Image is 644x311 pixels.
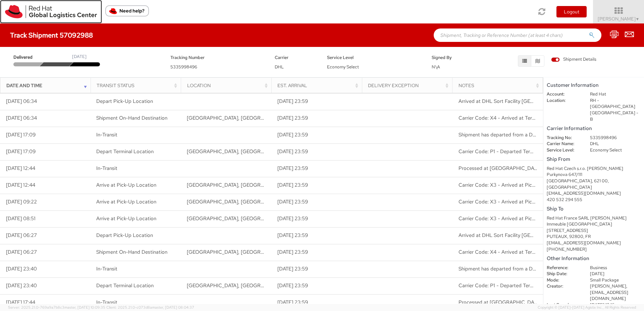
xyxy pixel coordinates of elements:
h4: Track Shipment 57092988 [10,32,93,39]
span: Shipment On-Hand Destination [96,115,167,121]
label: Shipment Details [551,56,596,64]
span: Arrive at Pick-Up Location [96,182,156,188]
span: Depart Terminal Location [96,148,154,155]
div: Notes [459,82,541,89]
span: Copyright © [DATE]-[DATE] Agistix Inc., All Rights Reserved [538,305,636,310]
div: [PHONE_NUMBER] [547,246,641,253]
dt: Tracking No: [542,135,585,141]
div: 420 532 294 555 [547,197,641,203]
span: Server: 2025.21.0-769a9a7b8c3 [8,305,105,310]
span: [PERSON_NAME], [590,283,627,289]
h5: Carrier [275,55,317,60]
span: In-Transit [96,165,117,172]
span: Carrier Code: X4 - Arrived at Terminal Location [459,115,565,121]
dt: Reference: [542,265,585,271]
div: Purkynova 647/111 [547,172,641,178]
span: Arrive at Pick-Up Location [96,198,156,205]
div: [EMAIL_ADDRESS][DOMAIN_NAME] [547,240,641,246]
td: [DATE] 23:59 [271,261,362,277]
td: [DATE] 23:59 [271,194,362,210]
span: BRNO, CZ [187,215,292,222]
td: [DATE] 23:59 [271,93,362,110]
h5: Ship From [547,157,641,162]
dt: Last Saved: [542,302,585,308]
input: Shipment, Tracking or Reference Number (at least 4 chars) [434,28,601,42]
h5: Other Information [547,256,641,261]
div: PUTEAUX, 92800, FR [547,234,641,240]
span: [PERSON_NAME] [598,16,640,22]
span: Carrier Code: X3 - Arrived at Pick-up Location [459,215,563,222]
div: [GEOGRAPHIC_DATA], 621 00, [GEOGRAPHIC_DATA] [547,178,641,190]
span: Arrive at Pick-Up Location [96,215,156,222]
span: In-Transit [96,299,117,306]
span: ▼ [636,16,640,22]
div: Delivery Exception [368,82,450,89]
div: Est. Arrival [277,82,360,89]
div: [DATE] [72,54,87,60]
img: rh-logistics-00dfa346123c4ec078e1.svg [5,5,97,18]
td: [DATE] 23:59 [271,127,362,143]
td: [DATE] 23:59 [271,294,362,311]
span: Client: 2025.21.0-c073d8a [106,305,194,310]
span: DHL [275,64,284,70]
div: [EMAIL_ADDRESS][DOMAIN_NAME] [547,190,641,197]
span: Economy Select [327,64,359,70]
span: Depart Pick-Up Location [96,232,153,239]
button: Logout [556,6,587,17]
span: BRNO, CZ [187,198,292,205]
span: master, [DATE] 08:04:37 [152,305,194,310]
dt: Account: [542,91,585,98]
dt: Creator: [542,283,585,290]
span: Prague, CZ [187,249,292,255]
h5: Tracking Number [170,55,265,60]
h5: Carrier Information [547,126,641,131]
td: [DATE] 23:59 [271,277,362,294]
span: Brno, CZ [187,282,292,289]
span: master, [DATE] 10:09:35 [64,305,105,310]
h5: Signed By [432,55,474,60]
span: Carrier Code: P1 - Departed Terminal Location [459,282,563,289]
dt: Service Level: [542,147,585,153]
span: In-Transit [96,265,117,272]
span: Carrier Code: X3 - Arrived at Pick-up Location [459,182,563,188]
span: Carrier Code: X4 - Arrived at Terminal Location [459,249,565,255]
span: 5335998496 [170,64,197,70]
span: Eindhoven, NL [187,115,292,121]
span: Depart Pick-Up Location [96,98,153,105]
td: [DATE] 23:59 [271,177,362,194]
button: Need help? [105,5,149,16]
td: [DATE] 23:59 [271,227,362,244]
div: Location [187,82,269,89]
h5: Customer Information [547,82,641,88]
span: Delivered [13,54,42,61]
span: Shipment Details [551,56,596,63]
span: N\A [432,64,440,70]
h5: Ship To [547,206,641,212]
span: Shipment On-Hand Destination [96,249,167,255]
span: Depart Terminal Location [96,282,154,289]
div: Date and Time [6,82,89,89]
div: Red Hat Czech s.r.o. [PERSON_NAME] [547,166,641,172]
div: Immeuble [GEOGRAPHIC_DATA][STREET_ADDRESS] [547,221,641,234]
span: Carrier Code: X3 - Arrived at Pick-up Location [459,198,563,205]
span: In-Transit [96,131,117,138]
dt: Ship Date: [542,271,585,277]
span: Prague, CZ [187,148,292,155]
td: [DATE] 23:59 [271,143,362,160]
td: [DATE] 23:59 [271,160,362,177]
td: [DATE] 23:59 [271,110,362,127]
dt: Carrier Name: [542,141,585,147]
dt: Mode: [542,277,585,284]
div: Red Hat France SARL [PERSON_NAME] [547,215,641,222]
span: BRNO, CZ [187,182,292,188]
dt: Location: [542,98,585,104]
span: Carrier Code: P1 - Departed Terminal Location [459,148,563,155]
h5: Service Level [327,55,422,60]
td: [DATE] 23:59 [271,210,362,227]
td: [DATE] 23:59 [271,244,362,261]
div: Transit Status [97,82,179,89]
